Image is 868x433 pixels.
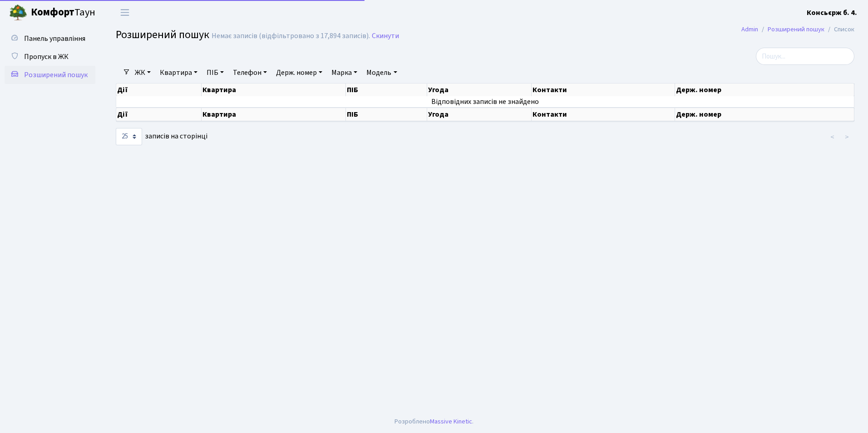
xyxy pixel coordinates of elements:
img: logo.png [9,4,27,22]
a: Марка [328,65,361,80]
a: Massive Kinetic [430,417,472,426]
th: Контакти [532,108,675,121]
span: Панель управління [24,34,85,44]
a: Консьєрж б. 4. [807,7,857,18]
a: Пропуск в ЖК [5,48,95,66]
a: Розширений пошук [768,25,824,34]
th: Контакти [532,84,675,96]
li: Список [824,25,854,34]
select: записів на сторінці [116,128,142,145]
a: Розширений пошук [5,66,95,84]
th: Угода [427,84,532,96]
button: Переключити навігацію [113,5,136,20]
td: Відповідних записів не знайдено [116,96,854,107]
input: Пошук... [756,48,854,65]
a: Держ. номер [272,65,326,80]
a: Панель управління [5,30,95,48]
a: Admin [741,25,758,34]
a: Телефон [229,65,271,80]
th: Держ. номер [675,108,854,121]
nav: breadcrumb [728,20,868,39]
th: Дії [116,108,202,121]
span: Розширений пошук [24,70,88,80]
th: Дії [116,84,202,96]
a: ЖК [131,65,154,80]
a: Скинути [372,32,399,40]
label: записів на сторінці [116,128,207,145]
a: ПІБ [203,65,227,80]
th: ПІБ [346,108,427,121]
a: Квартира [156,65,201,80]
b: Комфорт [31,5,74,20]
th: Квартира [202,108,346,121]
a: Модель [363,65,400,80]
th: ПІБ [346,84,427,96]
div: Розроблено . [395,417,473,427]
span: Розширений пошук [116,27,209,43]
th: Держ. номер [675,84,854,96]
th: Квартира [202,84,346,96]
th: Угода [427,108,532,121]
span: Пропуск в ЖК [24,52,69,62]
div: Немає записів (відфільтровано з 17,894 записів). [212,32,370,40]
span: Таун [31,5,95,20]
